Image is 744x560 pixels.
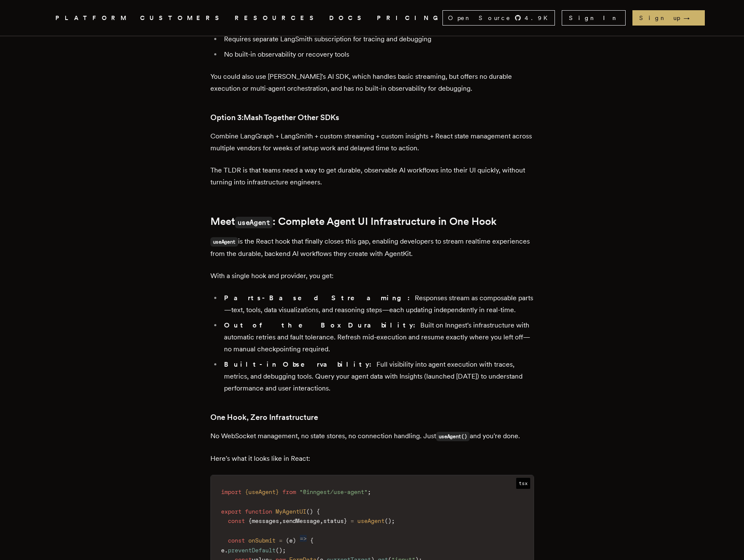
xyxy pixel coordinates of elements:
li: No built-in observability or recovery tools [221,49,534,60]
strong: Built-in Observability: [224,360,376,368]
span: { [310,537,313,544]
span: "@inngest/use-agent" [299,488,368,495]
a: PRICING [377,13,442,23]
span: MyAgentUI [276,508,306,515]
strong: One Hook, Zero Infrastructure [210,413,318,422]
span: Open Source [448,14,511,22]
span: const [228,537,245,544]
p: Here's what it looks like in React: [210,453,534,465]
span: ; [282,547,286,554]
span: useAgent [248,488,276,495]
p: is the React hook that finally closes this gap, enabling developers to stream realtime experience... [210,235,534,260]
a: CUSTOMERS [140,13,224,23]
span: } [344,517,347,524]
span: 4.9 K [525,14,553,22]
span: ( [286,537,289,544]
span: { [248,517,252,524]
span: const [228,517,245,524]
span: ) [310,508,313,515]
a: DOCS [329,13,367,23]
span: } [276,488,279,495]
span: tsx [516,478,530,489]
h2: Meet : Complete Agent UI Infrastructure in One Hook [210,215,534,229]
strong: Out of the Box Durability: [224,321,420,329]
span: ) [388,517,391,524]
a: Sign up [632,10,705,26]
li: Requires separate LangSmith subscription for tracing and debugging [221,33,534,45]
span: . [224,547,228,554]
li: Responses stream as composable parts—text, tools, data visualizations, and reasoning steps—each u... [221,292,534,316]
span: from [282,488,296,495]
span: e [289,537,293,544]
span: ) [279,547,282,554]
span: function [245,508,272,515]
span: ) [293,537,296,544]
li: Full visibility into agent execution with traces, metrics, and debugging tools. Query your agent ... [221,359,534,394]
p: The TLDR is that teams need a way to get durable, observable AI workflows into their UI quickly, ... [210,164,534,188]
span: ; [368,488,371,495]
span: , [279,517,282,524]
span: onSubmit [248,537,276,544]
button: PLATFORM [55,13,130,23]
span: e [221,547,224,554]
strong: Parts-Based Streaming: [224,294,415,302]
p: Combine LangGraph + LangSmith + custom streaming + custom insights + React state management acros... [210,130,534,154]
p: With a single hook and provider, you get: [210,270,534,282]
strong: Mash Together Other SDKs [244,113,339,122]
span: = [350,517,354,524]
span: ( [276,547,279,554]
span: preventDefault [228,547,276,554]
span: import [221,488,241,495]
a: Sign In [562,10,626,26]
span: { [316,508,320,515]
span: ( [306,508,310,515]
span: { [245,488,248,495]
span: export [221,508,241,515]
span: status [323,517,344,524]
span: ; [391,517,395,524]
span: → [684,14,698,22]
span: messages [252,517,279,524]
p: You could also use [PERSON_NAME]'s AI SDK, which handles basic streaming, but offers no durable e... [210,71,534,95]
span: => [300,535,307,542]
span: ( [385,517,388,524]
span: sendMessage [282,517,320,524]
button: RESOURCES [235,13,319,23]
span: = [279,537,282,544]
h3: Option 3: [210,112,534,123]
code: useAgent() [436,432,470,441]
li: Built on Inngest's infrastructure with automatic retries and fault tolerance. Refresh mid-executi... [221,319,534,355]
code: useAgent [210,237,238,247]
p: No WebSocket management, no state stores, no connection handling. Just and you're done. [210,430,534,442]
span: useAgent [357,517,385,524]
code: useAgent [235,217,273,228]
span: , [320,517,323,524]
